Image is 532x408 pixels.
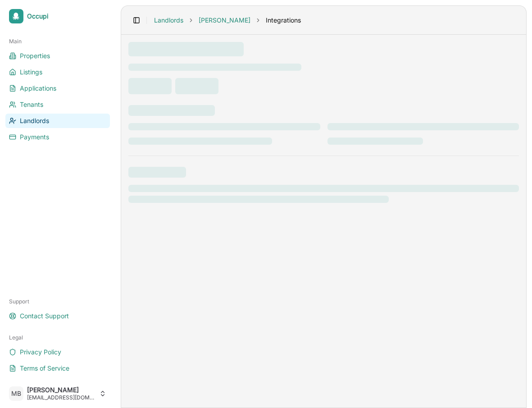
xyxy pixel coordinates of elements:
a: Privacy Policy [5,345,110,359]
div: Legal [5,330,110,345]
div: Support [5,294,110,309]
span: [PERSON_NAME] [27,386,95,394]
a: Applications [5,81,110,96]
span: Listings [20,68,42,77]
span: Integrations [266,16,301,25]
a: Terms of Service [5,361,110,376]
a: Contact Support [5,309,110,323]
a: [PERSON_NAME] [199,16,250,25]
a: Landlords [5,114,110,128]
span: Payments [20,133,49,142]
div: Main [5,34,110,49]
a: Occupi [5,5,110,27]
span: Tenants [20,100,43,109]
span: Contact Support [20,312,69,321]
span: Privacy Policy [20,348,61,357]
a: Listings [5,65,110,79]
a: Tenants [5,97,110,112]
span: Landlords [20,116,49,125]
a: Payments [5,130,110,144]
a: Landlords [154,16,183,25]
button: MB[PERSON_NAME][EMAIL_ADDRESS][DOMAIN_NAME] [5,383,110,404]
span: Terms of Service [20,364,69,373]
nav: breadcrumb [154,16,301,25]
span: Applications [20,84,56,93]
span: MB [9,386,23,401]
span: Properties [20,51,50,60]
span: [EMAIL_ADDRESS][DOMAIN_NAME] [27,394,95,401]
a: Properties [5,49,110,63]
span: Occupi [27,12,106,20]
